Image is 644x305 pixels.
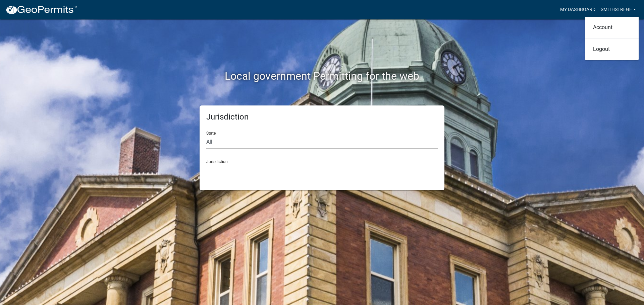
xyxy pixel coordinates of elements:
a: Logout [585,41,639,57]
h5: Jurisdiction [206,112,438,122]
a: SmithStrege [598,3,639,16]
h2: Local government Permitting for the web [136,70,508,82]
div: SmithStrege [585,17,639,60]
a: My Dashboard [557,3,598,16]
a: Account [585,19,639,35]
